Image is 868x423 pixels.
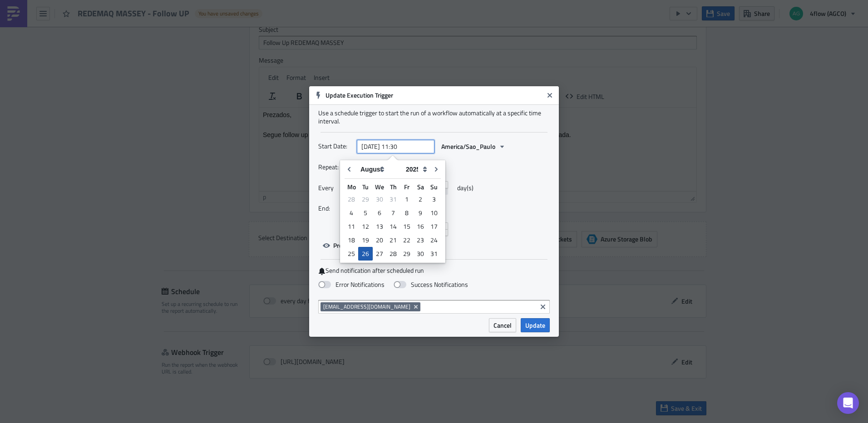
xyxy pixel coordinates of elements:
[414,220,427,233] div: Sat Aug 16 2025
[373,247,386,261] div: Wed Aug 27 2025
[345,193,358,206] div: 28
[427,220,441,233] div: Sun Aug 17 2025
[345,247,358,261] div: Mon Aug 25 2025
[373,247,386,260] div: 27
[357,140,434,153] input: YYYY-MM-DD HH:mm
[493,320,512,330] span: Cancel
[390,182,397,192] abbr: Thursday
[373,220,386,233] div: 13
[358,206,373,220] div: Tue Aug 05 2025
[358,233,373,247] div: Tue Aug 19 2025
[401,162,429,176] select: Year
[400,247,414,260] div: 29
[373,233,386,247] div: Wed Aug 20 2025
[427,192,441,206] div: Sun Aug 03 2025
[441,142,495,151] span: America/Sao_Paulo
[386,193,400,206] div: 31
[345,192,358,206] div: Mon Jul 28 2025
[318,181,352,195] label: Every
[4,24,434,31] p: Segue follow up dos transportes atribuídos com a respectiva localização e/ou previsão de entrega ...
[414,234,427,246] div: 23
[414,247,427,261] div: Sat Aug 30 2025
[386,207,400,219] div: 7
[373,220,386,233] div: Wed Aug 13 2025
[356,162,401,176] select: Month
[358,193,373,206] div: 29
[400,193,414,206] div: 1
[404,182,409,192] abbr: Friday
[489,318,516,332] button: Cancel
[386,247,400,261] div: Thu Aug 28 2025
[414,207,427,219] div: 9
[386,233,400,247] div: Thu Aug 21 2025
[323,303,410,310] span: [EMAIL_ADDRESS][DOMAIN_NAME]
[318,266,550,275] label: Send notification after scheduled run
[345,220,358,233] div: Mon Aug 11 2025
[345,234,358,246] div: 18
[375,182,384,192] abbr: Wednesday
[837,392,859,414] div: Open Intercom Messenger
[386,220,400,233] div: 14
[427,233,441,247] div: Sun Aug 24 2025
[358,247,373,261] div: 26
[373,193,386,206] div: 30
[394,280,468,289] label: Success Notifications
[427,220,441,233] div: 17
[414,233,427,247] div: Sat Aug 23 2025
[417,182,424,192] abbr: Saturday
[400,220,414,233] div: 15
[414,192,427,206] div: Sat Aug 02 2025
[345,220,358,233] div: 11
[414,206,427,220] div: Sat Aug 09 2025
[538,301,548,312] button: Clear selected items
[342,162,356,176] button: Go to previous month
[400,206,414,220] div: Fri Aug 08 2025
[400,220,414,233] div: Fri Aug 15 2025
[362,182,369,192] abbr: Tuesday
[400,207,414,219] div: 8
[373,206,386,220] div: Wed Aug 06 2025
[525,320,545,330] span: Update
[318,139,352,153] label: Start Date:
[400,234,414,246] div: 22
[325,91,543,99] h6: Update Execution Trigger
[373,234,386,246] div: 20
[414,193,427,206] div: 2
[318,202,352,215] label: End:
[427,247,441,260] div: 31
[318,238,417,252] button: Preview next scheduled runs
[358,207,373,219] div: 5
[457,181,473,195] span: day(s)
[4,4,434,31] body: Rich Text Area. Press ALT-0 for help.
[345,207,358,219] div: 4
[427,207,441,219] div: 10
[521,318,550,332] button: Update
[427,206,441,220] div: Sun Aug 10 2025
[358,192,373,206] div: Tue Jul 29 2025
[386,206,400,220] div: Thu Aug 07 2025
[373,192,386,206] div: Wed Jul 30 2025
[345,247,358,260] div: 25
[414,220,427,233] div: 16
[345,233,358,247] div: Mon Aug 18 2025
[400,233,414,247] div: Fri Aug 22 2025
[400,247,414,261] div: Fri Aug 29 2025
[400,192,414,206] div: Fri Aug 01 2025
[318,109,550,125] div: Use a schedule trigger to start the run of a workflow automatically at a specific time interval.
[358,220,373,233] div: 12
[386,192,400,206] div: Thu Jul 31 2025
[543,89,557,102] button: Close
[386,247,400,260] div: 28
[318,160,352,174] label: Repeat:
[386,234,400,246] div: 21
[4,4,434,11] p: Prezados,
[430,182,438,192] abbr: Sunday
[437,139,510,153] button: America/Sao_Paulo
[358,220,373,233] div: Tue Aug 12 2025
[386,220,400,233] div: Thu Aug 14 2025
[373,207,386,219] div: 6
[347,182,356,192] abbr: Monday
[345,206,358,220] div: Mon Aug 04 2025
[412,302,420,311] button: Remove Tag
[427,234,441,246] div: 24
